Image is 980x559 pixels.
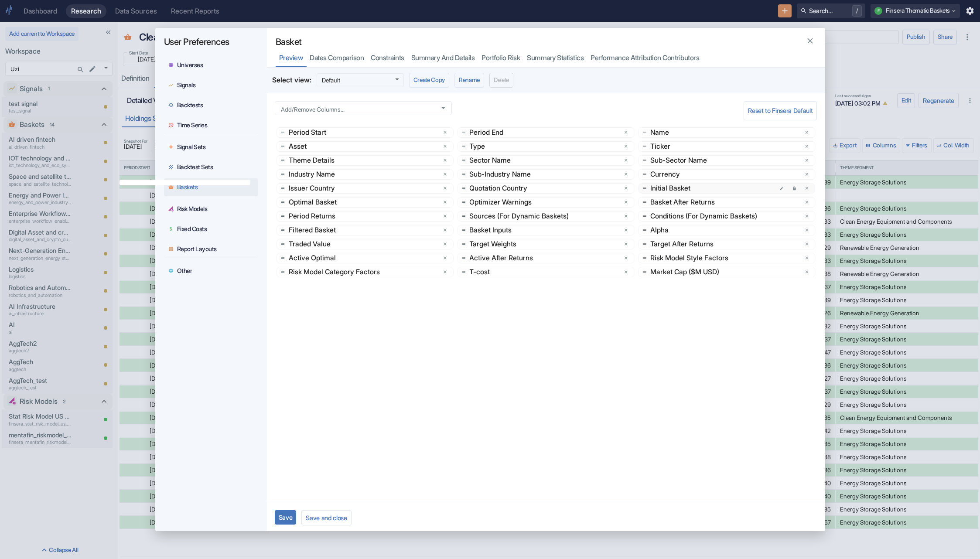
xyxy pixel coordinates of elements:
[310,54,364,62] div: Dates Comparison
[469,183,593,194] p: Quotation Country
[177,205,208,213] div: Risk Models
[621,211,631,221] button: delete
[650,155,774,166] p: Sub-Sector Name
[621,142,631,151] button: delete
[272,75,311,85] p: Select view:
[778,184,786,193] button: freeze
[177,121,208,129] div: Time Series
[289,155,425,166] p: Theme Details
[802,267,812,277] button: delete
[289,253,413,263] p: Active Optimal
[440,142,450,151] button: delete
[289,211,413,222] p: Period Returns
[650,197,774,208] p: Basket After Returns
[411,54,475,62] div: Summary and Details
[650,225,774,235] p: Alpha
[177,163,213,171] div: Backtest Sets
[177,81,196,89] div: Signals
[650,169,774,180] p: Currency
[440,170,450,179] button: delete
[650,253,786,263] p: Risk Model Style Factors
[621,267,631,277] button: delete
[621,184,631,193] button: delete
[527,54,584,62] div: Summary Statistics
[650,183,774,194] p: Initial Basket
[454,73,484,88] button: Rename
[469,169,593,180] p: Sub-Industry Name
[301,510,351,525] button: Save and close
[469,253,593,263] p: Active After Returns
[802,225,812,235] button: delete
[289,141,413,152] p: Asset
[276,37,302,47] h5: Basket
[371,54,404,62] div: Constraints
[279,54,303,62] div: Preview
[440,184,450,193] button: delete
[802,128,812,137] button: delete
[440,156,450,165] button: delete
[289,169,413,180] p: Industry Name
[289,197,413,208] p: Optimal Basket
[177,225,207,233] div: Fixed Costs
[469,267,593,277] p: T-cost
[289,183,413,194] p: Issuer Country
[650,211,786,222] p: Conditions (For Dynamic Baskets)
[177,245,217,253] div: Report Layouts
[802,211,812,221] button: delete
[621,239,631,249] button: delete
[440,239,450,249] button: delete
[164,37,258,47] h5: User Preferences
[469,239,593,249] p: Target Weights
[469,211,605,222] p: Sources (For Dynamic Baskets)
[440,211,450,221] button: delete
[650,141,774,152] p: Ticker
[440,267,450,277] button: delete
[650,239,774,249] p: Target After Returns
[438,102,449,114] button: Open
[591,54,699,62] div: Performance Attribution Contributors
[440,253,450,263] button: delete
[289,239,413,249] p: Traded Value
[481,54,520,62] div: Portfolio Risk
[164,56,258,282] div: Preferences tabs
[289,127,413,138] p: Period Start
[621,170,631,179] button: delete
[120,180,250,185] div: Select columns
[802,184,812,193] button: delete
[650,267,774,277] p: Market Cap ($M USD)
[802,156,812,165] button: delete
[177,267,192,275] div: Other
[469,197,593,208] p: Optimizer Warnings
[621,253,631,263] button: delete
[469,155,593,166] p: Sector Name
[802,239,812,249] button: delete
[469,141,593,152] p: Type
[275,510,297,525] button: Save
[621,198,631,207] button: delete
[802,170,812,179] button: delete
[621,156,631,165] button: delete
[177,101,203,109] div: Backtests
[469,127,593,138] p: Period End
[177,183,198,191] div: Baskets
[802,142,812,151] button: delete
[621,128,631,137] button: delete
[802,253,812,263] button: delete
[317,73,404,87] div: Default
[469,225,605,235] p: Basket Inputs
[440,128,450,137] button: delete
[790,184,799,193] button: freeze
[409,73,449,88] button: Create Copy
[744,101,817,120] button: Reset to Finsera Default
[289,267,425,277] p: Risk Model Category Factors
[440,198,450,207] button: delete
[177,143,206,151] div: Signal Sets
[802,198,812,207] button: delete
[289,225,413,235] p: Filtered Basket
[650,127,774,138] p: Name
[177,61,203,69] div: Universes
[621,225,631,235] button: delete
[440,225,450,235] button: delete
